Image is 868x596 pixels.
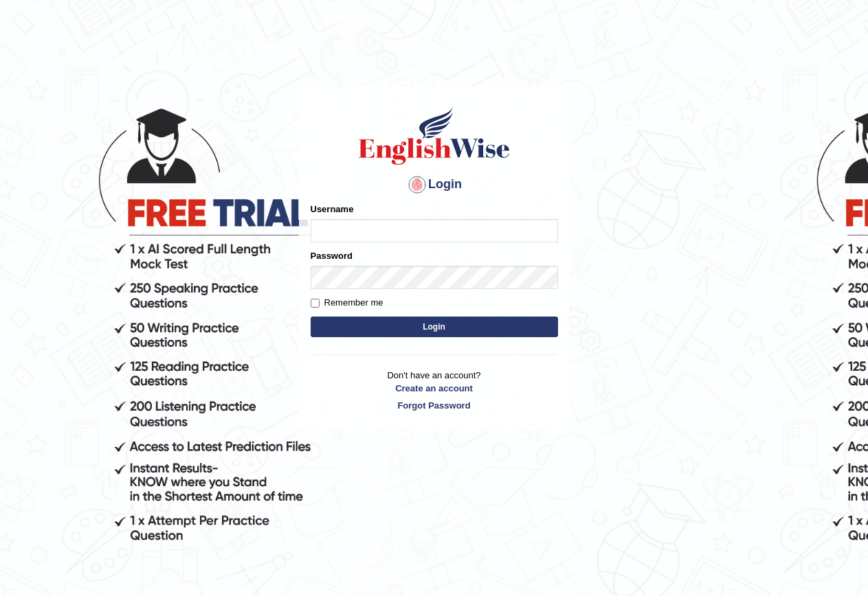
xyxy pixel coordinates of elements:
[311,382,558,395] a: Create an account
[311,299,320,308] input: Remember me
[311,369,558,411] p: Don't have an account?
[311,399,558,412] a: Forgot Password
[311,317,558,337] button: Login
[311,174,558,196] h4: Login
[311,203,354,216] label: Username
[311,296,383,310] label: Remember me
[311,249,353,262] label: Password
[356,105,513,167] img: Logo of English Wise sign in for intelligent practice with AI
